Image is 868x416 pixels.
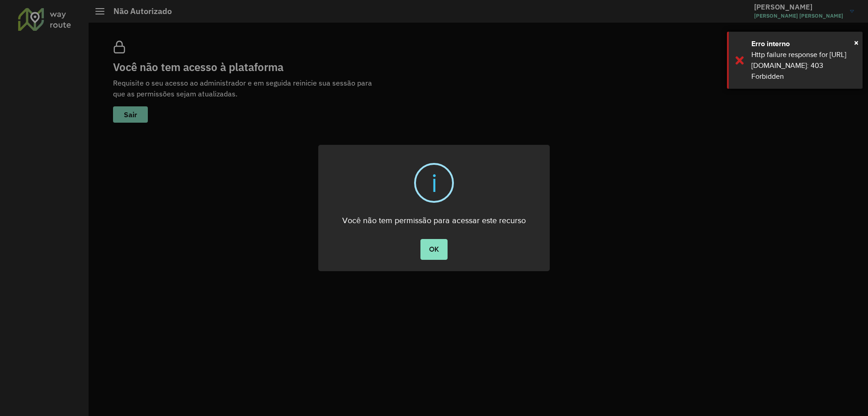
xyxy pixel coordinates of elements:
div: Você não tem permissão para acessar este recurso [318,207,550,228]
button: Close [854,36,859,49]
button: OK [420,239,447,260]
div: Http failure response for [URL][DOMAIN_NAME]: 403 Forbidden [751,49,856,82]
div: i [431,165,437,201]
div: Erro interno [751,38,856,49]
span: × [854,36,859,49]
